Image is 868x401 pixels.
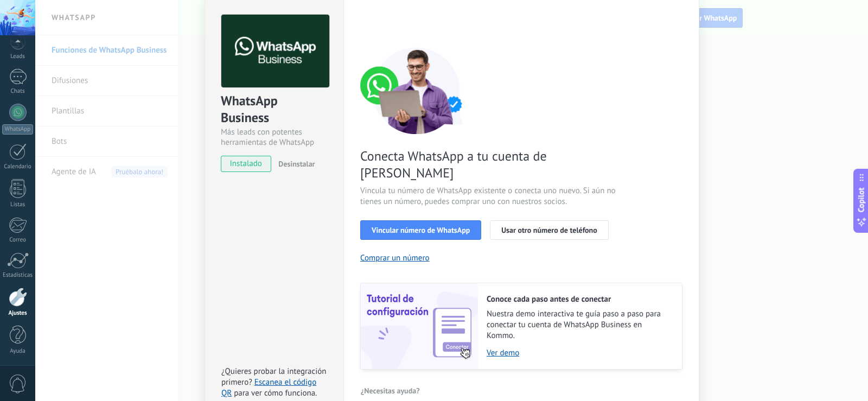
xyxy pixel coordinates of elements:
[2,53,34,60] div: Leads
[221,366,327,387] span: ¿Quieres probar la integración primero?
[221,92,328,127] div: WhatsApp Business
[2,163,34,170] div: Calendario
[856,187,867,212] span: Copilot
[361,387,420,394] span: ¿Necesitas ayuda?
[2,88,34,95] div: Chats
[487,309,671,341] span: Nuestra demo interactiva te guía paso a paso para conectar tu cuenta de WhatsApp Business en Kommo.
[487,294,671,304] h2: Conoce cada paso antes de conectar
[372,226,470,234] span: Vincular número de WhatsApp
[360,148,618,181] span: Conecta WhatsApp a tu cuenta de [PERSON_NAME]
[2,348,34,355] div: Ayuda
[360,186,618,207] span: Vincula tu número de WhatsApp existente o conecta uno nuevo. Si aún no tienes un número, puedes c...
[2,124,33,135] div: WhatsApp
[221,127,328,148] div: Más leads con potentes herramientas de WhatsApp
[501,226,597,234] span: Usar otro número de teléfono
[221,377,316,398] a: Escanea el código QR
[234,388,317,398] span: para ver cómo funciona.
[490,220,608,240] button: Usar otro número de teléfono
[2,201,34,208] div: Listas
[221,156,271,172] span: instalado
[360,253,430,263] button: Comprar un número
[2,310,34,317] div: Ajustes
[278,159,315,169] span: Desinstalar
[2,237,34,244] div: Correo
[2,272,34,279] div: Estadísticas
[360,47,474,134] img: connect number
[274,156,315,172] button: Desinstalar
[360,220,481,240] button: Vincular número de WhatsApp
[360,383,420,399] button: ¿Necesitas ayuda?
[221,15,329,88] img: logo_main.png
[487,348,671,358] a: Ver demo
